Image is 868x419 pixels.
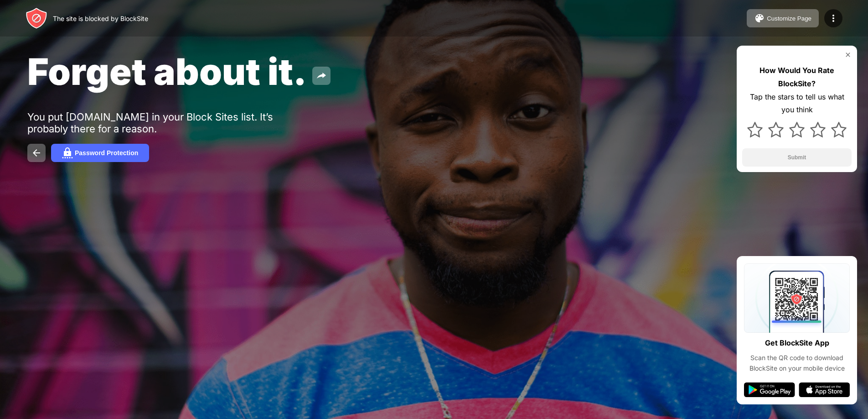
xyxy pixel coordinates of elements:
[26,7,47,29] img: header-logo.svg
[765,336,829,350] div: Get BlockSite App
[747,9,819,27] button: Customize Page
[810,122,826,137] img: star.svg
[768,122,784,137] img: star.svg
[31,147,42,158] img: back.svg
[844,51,852,58] img: rate-us-close.svg
[744,263,850,333] img: qrcode.svg
[767,15,811,22] div: Customize Page
[754,13,765,24] img: pallet.svg
[27,111,309,135] div: You put [DOMAIN_NAME] in your Block Sites list. It’s probably there for a reason.
[27,49,307,94] span: Forget about it.
[831,122,847,137] img: star.svg
[62,147,73,158] img: password.svg
[742,148,852,167] button: Submit
[742,90,852,117] div: Tap the stars to tell us what you think
[51,144,149,162] button: Password Protection
[789,122,805,137] img: star.svg
[742,64,852,90] div: How Would You Rate BlockSite?
[75,149,138,157] div: Password Protection
[316,70,327,81] img: share.svg
[53,15,148,22] div: The site is blocked by BlockSite
[799,382,850,397] img: app-store.svg
[747,122,763,137] img: star.svg
[744,382,795,397] img: google-play.svg
[828,13,839,24] img: menu-icon.svg
[744,353,850,373] div: Scan the QR code to download BlockSite on your mobile device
